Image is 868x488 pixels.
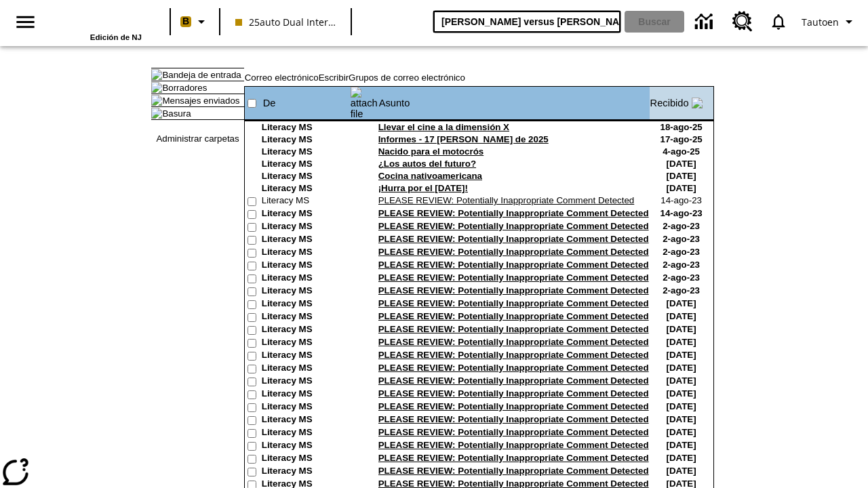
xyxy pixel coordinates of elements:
[667,171,696,181] nobr: [DATE]
[262,440,350,453] td: Literacy MS
[262,298,350,311] td: Literacy MS
[262,350,350,363] td: Literacy MS
[667,337,696,347] nobr: [DATE]
[262,159,350,171] td: Literacy MS
[151,69,162,80] img: folder_icon_pick.gif
[349,73,465,83] a: Grupos de correo electrónico
[802,15,839,29] span: Tautoen
[151,108,162,119] img: folder_icon.gif
[262,134,350,146] td: Literacy MS
[433,11,620,33] input: Buscar campo
[667,453,696,463] nobr: [DATE]
[378,159,476,169] a: ¿Los autos del futuro?
[379,98,410,108] a: Asunto
[378,440,649,450] a: PLEASE REVIEW: Potentially Inappropriate Comment Detected
[162,108,191,119] a: Basura
[262,247,350,260] td: Literacy MS
[156,134,239,144] a: Administrar carpetas
[650,98,689,108] a: Recibido
[378,247,649,257] a: PLEASE REVIEW: Potentially Inappropriate Comment Detected
[378,221,649,231] a: PLEASE REVIEW: Potentially Inappropriate Comment Detected
[660,208,702,218] nobr: 14-ago-23
[378,234,649,244] a: PLEASE REVIEW: Potentially Inappropriate Comment Detected
[378,427,649,437] a: PLEASE REVIEW: Potentially Inappropriate Comment Detected
[667,401,696,411] nobr: [DATE]
[262,272,350,285] td: Literacy MS
[262,466,350,479] td: Literacy MS
[667,427,696,437] nobr: [DATE]
[378,272,649,283] a: PLEASE REVIEW: Potentially Inappropriate Comment Detected
[663,260,700,270] nobr: 2-ago-23
[667,311,696,321] nobr: [DATE]
[692,98,703,108] img: arrow_down.gif
[182,13,189,30] span: B
[378,183,468,193] a: ¡Hurra por el [DATE]!
[262,337,350,350] td: Literacy MS
[687,3,724,41] a: Centro de información
[378,208,649,218] a: PLEASE REVIEW: Potentially Inappropriate Comment Detected
[262,324,350,337] td: Literacy MS
[262,195,350,208] td: Literacy MS
[663,285,700,296] nobr: 2-ago-23
[724,3,761,40] a: Centro de recursos, Se abrirá en una pestaña nueva.
[245,73,319,83] a: Correo electrónico
[262,234,350,247] td: Literacy MS
[262,171,350,183] td: Literacy MS
[667,298,696,308] nobr: [DATE]
[663,221,700,231] nobr: 2-ago-23
[263,98,276,108] a: De
[660,122,702,132] nobr: 18-ago-25
[378,195,635,205] a: PLEASE REVIEW: Potentially Inappropriate Comment Detected
[162,83,207,93] a: Borradores
[378,350,649,360] a: PLEASE REVIEW: Potentially Inappropriate Comment Detected
[262,221,350,234] td: Literacy MS
[262,146,350,159] td: Literacy MS
[378,171,482,181] a: Cocina nativoamericana
[667,466,696,476] nobr: [DATE]
[660,195,702,205] nobr: 14-ago-23
[90,33,142,41] span: Edición de NJ
[151,95,162,106] img: folder_icon.gif
[667,350,696,360] nobr: [DATE]
[319,73,349,83] a: Escribir
[378,466,649,476] a: PLEASE REVIEW: Potentially Inappropriate Comment Detected
[351,87,378,119] img: attach file
[5,2,45,42] button: Abrir el menú lateral
[663,272,700,283] nobr: 2-ago-23
[262,388,350,401] td: Literacy MS
[262,285,350,298] td: Literacy MS
[378,337,649,347] a: PLEASE REVIEW: Potentially Inappropriate Comment Detected
[262,414,350,427] td: Literacy MS
[667,388,696,399] nobr: [DATE]
[667,159,696,169] nobr: [DATE]
[378,414,649,424] a: PLEASE REVIEW: Potentially Inappropriate Comment Detected
[667,324,696,334] nobr: [DATE]
[262,122,350,134] td: Literacy MS
[663,234,700,244] nobr: 2-ago-23
[378,453,649,463] a: PLEASE REVIEW: Potentially Inappropriate Comment Detected
[378,401,649,411] a: PLEASE REVIEW: Potentially Inappropriate Comment Detected
[262,375,350,388] td: Literacy MS
[378,285,649,296] a: PLEASE REVIEW: Potentially Inappropriate Comment Detected
[667,183,696,193] nobr: [DATE]
[262,311,350,324] td: Literacy MS
[378,375,649,386] a: PLEASE REVIEW: Potentially Inappropriate Comment Detected
[660,134,702,144] nobr: 17-ago-25
[151,82,162,93] img: folder_icon.gif
[262,260,350,272] td: Literacy MS
[378,324,649,334] a: PLEASE REVIEW: Potentially Inappropriate Comment Detected
[667,414,696,424] nobr: [DATE]
[262,208,350,221] td: Literacy MS
[54,5,142,41] div: Portada
[667,375,696,386] nobr: [DATE]
[667,440,696,450] nobr: [DATE]
[262,363,350,375] td: Literacy MS
[667,363,696,373] nobr: [DATE]
[663,247,700,257] nobr: 2-ago-23
[796,9,863,34] button: Perfil/Configuración
[378,388,649,399] a: PLEASE REVIEW: Potentially Inappropriate Comment Detected
[378,311,649,321] a: PLEASE REVIEW: Potentially Inappropriate Comment Detected
[378,298,649,308] a: PLEASE REVIEW: Potentially Inappropriate Comment Detected
[378,363,649,373] a: PLEASE REVIEW: Potentially Inappropriate Comment Detected
[262,427,350,440] td: Literacy MS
